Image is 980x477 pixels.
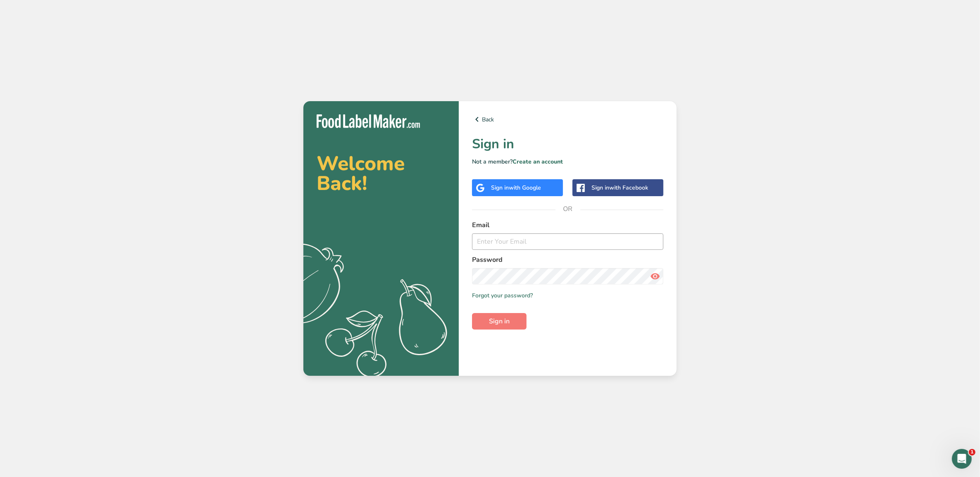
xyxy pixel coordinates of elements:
[609,184,648,192] span: with Facebook
[513,158,563,166] a: Create an account
[556,197,580,221] span: OR
[472,233,663,250] input: Enter Your Email
[317,154,446,193] h2: Welcome Back!
[969,449,975,456] span: 1
[952,449,972,469] iframe: Intercom live chat
[489,316,510,326] span: Sign in
[509,184,541,192] span: with Google
[472,313,527,330] button: Sign in
[472,157,663,166] p: Not a member?
[472,134,663,154] h1: Sign in
[591,183,648,192] div: Sign in
[472,291,533,300] a: Forgot your password?
[317,114,420,128] img: Food Label Maker
[472,220,663,230] label: Email
[491,183,541,192] div: Sign in
[472,114,663,124] a: Back
[472,255,663,265] label: Password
